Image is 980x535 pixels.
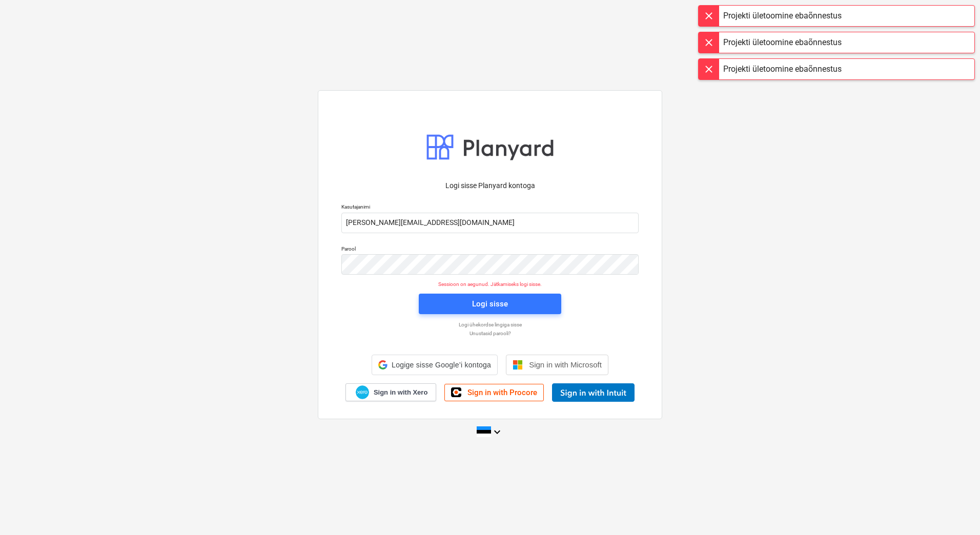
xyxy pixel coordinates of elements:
div: Projekti ületoomine ebaõnnestus [723,63,842,75]
img: Microsoft logo [513,360,523,370]
button: Logi sisse [419,294,561,314]
img: Xero logo [356,385,369,399]
a: Logi ühekordse lingiga sisse [336,321,644,328]
a: Sign in with Xero [345,383,437,401]
div: Logige sisse Google’i kontoga [372,355,498,375]
p: Kasutajanimi [341,203,639,212]
p: Sessioon on aegunud. Jätkamiseks logi sisse. [335,281,645,287]
span: Sign in with Microsoft [529,360,602,369]
span: Logige sisse Google’i kontoga [392,361,491,369]
p: Logi sisse Planyard kontoga [341,180,639,191]
i: keyboard_arrow_down [491,426,503,438]
p: Parool [341,245,639,254]
span: Sign in with Xero [374,388,427,397]
div: Projekti ületoomine ebaõnnestus [723,36,842,49]
div: Logi sisse [472,297,508,311]
div: Projekti ületoomine ebaõnnestus [723,10,842,22]
a: Unustasid parooli? [336,330,644,337]
span: Sign in with Procore [467,388,537,397]
input: Kasutajanimi [341,213,639,233]
a: Sign in with Procore [444,384,544,401]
